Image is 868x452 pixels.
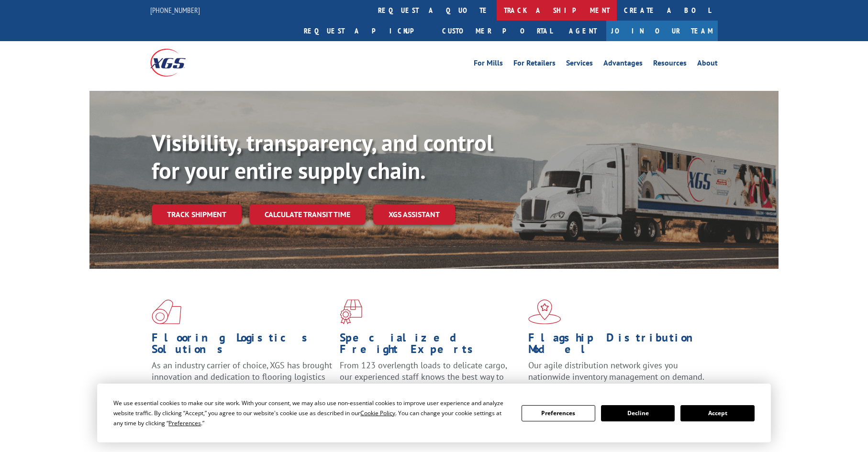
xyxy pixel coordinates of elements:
a: Advantages [603,59,643,70]
a: Request a pickup [297,21,435,41]
h1: Specialized Freight Experts [340,332,521,360]
h1: Flooring Logistics Solutions [152,332,333,360]
div: Cookie Consent Prompt [97,384,771,442]
h1: Flagship Distribution Model [528,332,709,360]
span: Cookie Policy [360,409,395,417]
img: xgs-icon-total-supply-chain-intelligence-red [152,299,181,324]
a: Calculate transit time [249,204,366,225]
a: For Retailers [513,59,556,70]
b: Visibility, transparency, and control for your entire supply chain. [152,128,493,185]
button: Decline [601,405,675,421]
img: xgs-icon-flagship-distribution-model-red [528,299,561,324]
a: Services [566,59,593,70]
div: We use essential cookies to make our site work. With your consent, we may also use non-essential ... [113,398,510,428]
span: Preferences [168,419,201,427]
a: For Mills [474,59,503,70]
p: From 123 overlength loads to delicate cargo, our experienced staff knows the best way to move you... [340,360,521,402]
a: [PHONE_NUMBER] [150,5,200,15]
button: Preferences [522,405,595,421]
span: Our agile distribution network gives you nationwide inventory management on demand. [528,360,704,382]
a: XGS ASSISTANT [373,204,455,225]
a: Resources [653,59,687,70]
a: Track shipment [152,204,242,224]
button: Accept [680,405,754,421]
a: Customer Portal [435,21,559,41]
span: As an industry carrier of choice, XGS has brought innovation and dedication to flooring logistics... [152,360,332,394]
a: About [697,59,718,70]
img: xgs-icon-focused-on-flooring-red [340,299,362,324]
a: Agent [559,21,606,41]
a: Join Our Team [606,21,718,41]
